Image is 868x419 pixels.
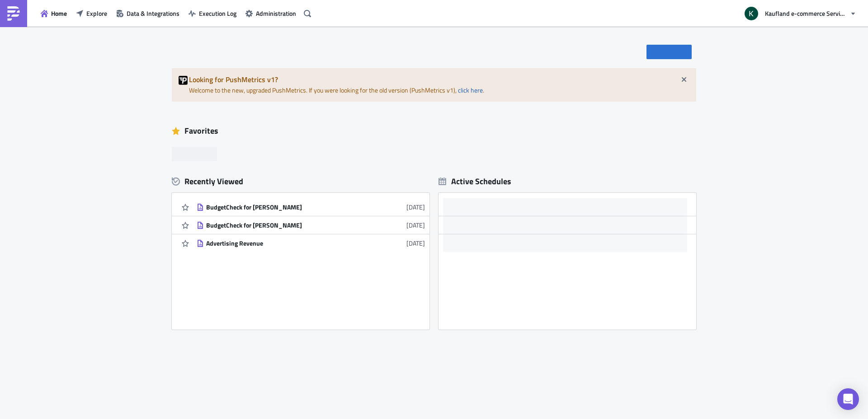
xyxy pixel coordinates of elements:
[184,6,241,20] button: Execution Log
[51,9,67,18] span: Home
[127,9,179,18] span: Data & Integrations
[199,9,236,18] span: Execution Log
[112,6,184,20] button: Data & Integrations
[197,234,425,252] a: Advertising Revenue[DATE]
[206,203,364,211] div: BudgetCheck for [PERSON_NAME]
[241,6,301,20] button: Administration
[86,9,107,18] span: Explore
[172,68,696,102] div: Welcome to the new, upgraded PushMetrics. If you were looking for the old version (PushMetrics v1...
[197,198,425,216] a: BudgetCheck for [PERSON_NAME][DATE]
[71,6,112,20] button: Explore
[206,239,364,247] div: Advertising Revenue
[172,175,429,188] div: Recently Viewed
[206,221,364,229] div: BudgetCheck for [PERSON_NAME]
[172,124,696,138] div: Favorites
[837,388,859,410] div: Open Intercom Messenger
[36,6,71,20] button: Home
[744,6,759,21] img: Avatar
[406,220,425,230] time: 2025-06-04T06:26:26Z
[765,9,846,18] span: Kaufland e-commerce Services GmbH & Co. KG
[256,9,296,18] span: Administration
[189,76,689,83] h5: Looking for PushMetrics v1?
[197,216,425,234] a: BudgetCheck for [PERSON_NAME][DATE]
[406,238,425,248] time: 2025-05-28T08:48:32Z
[439,176,511,186] div: Active Schedules
[739,4,861,23] button: Kaufland e-commerce Services GmbH & Co. KG
[6,6,21,21] img: PushMetrics
[406,202,425,212] time: 2025-06-04T06:27:08Z
[458,85,483,95] a: click here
